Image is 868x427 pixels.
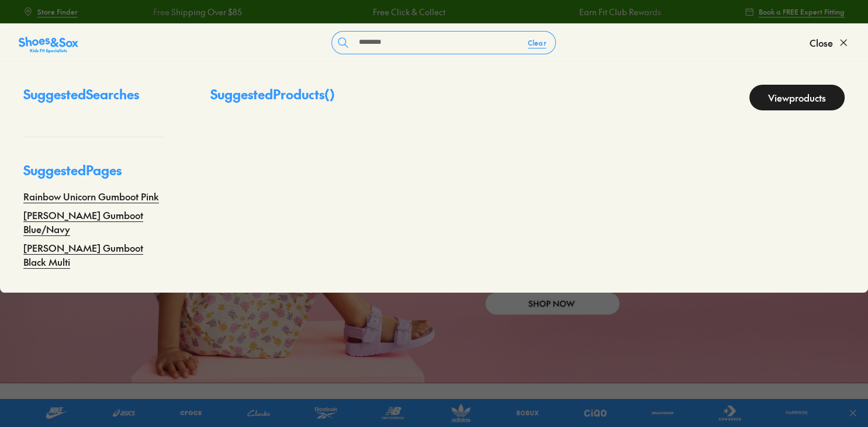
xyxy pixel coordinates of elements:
span: Store Finder [37,6,78,17]
a: Earn Fit Club Rewards [578,6,660,18]
a: Book a FREE Expert Fitting [745,1,845,22]
button: Close [810,30,849,55]
p: Suggested Searches [23,85,164,113]
span: Close [810,36,833,50]
a: Shoes &amp; Sox [19,33,78,52]
a: [PERSON_NAME] Gumboot Blue/Navy [23,208,164,236]
a: Free Shipping Over $85 [152,6,241,18]
a: Free Click & Collect [372,6,444,18]
button: Clear [518,32,555,53]
a: [PERSON_NAME] Gumboot Black Multi [23,241,164,269]
a: Viewproducts [749,85,845,110]
a: Store Finder [23,1,78,22]
img: SNS_Logo_Responsive.svg [19,36,78,54]
a: Rainbow Unicorn Gumboot Pink [23,189,159,203]
span: Book a FREE Expert Fitting [759,6,845,17]
p: Suggested Pages [23,161,164,189]
span: ( ) [324,85,335,103]
p: Suggested Products [210,85,335,110]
